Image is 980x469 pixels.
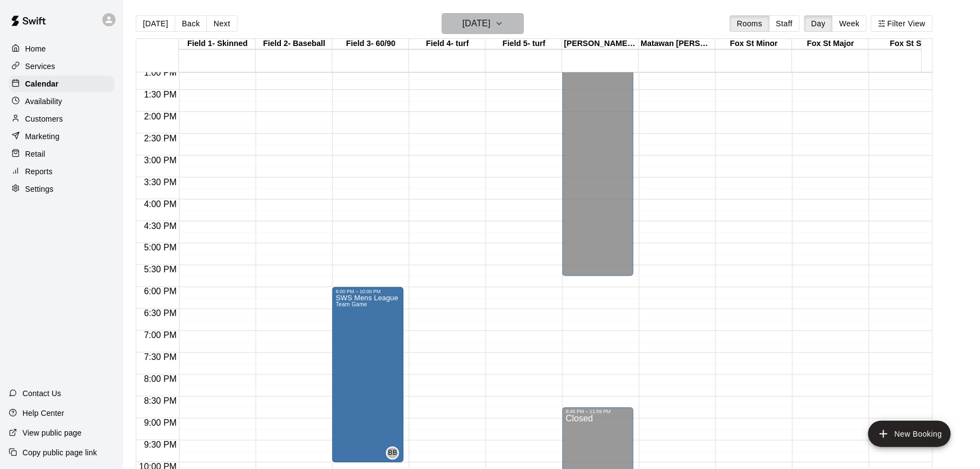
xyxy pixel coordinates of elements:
[25,148,45,159] p: Retail
[141,156,180,165] span: 3:00 PM
[175,15,207,32] button: Back
[792,39,869,49] div: Fox St Major
[716,39,792,49] div: Fox St Minor
[562,39,639,49] div: [PERSON_NAME] Park Snack Stand
[9,163,114,180] a: Reports
[25,43,46,54] p: Home
[22,408,64,419] p: Help Center
[25,131,60,142] p: Marketing
[386,447,399,460] div: Brian Burns
[141,375,180,384] span: 8:00 PM
[639,39,716,49] div: Matawan [PERSON_NAME] Field
[141,353,180,362] span: 7:30 PM
[9,41,114,57] a: Home
[9,111,114,127] a: Customers
[22,388,61,399] p: Contact Us
[9,146,114,162] a: Retail
[141,199,180,209] span: 4:00 PM
[409,39,486,49] div: Field 4- turf
[25,184,54,195] p: Settings
[141,441,180,450] span: 9:30 PM
[141,112,180,121] span: 2:00 PM
[769,15,800,32] button: Staff
[141,265,180,274] span: 5:30 PM
[730,15,769,32] button: Rooms
[486,39,562,49] div: Field 5- turf
[141,309,180,318] span: 6:30 PM
[832,15,867,32] button: Week
[141,331,180,340] span: 7:00 PM
[9,58,114,75] a: Services
[25,78,59,89] p: Calendar
[256,39,332,49] div: Field 2- Baseball
[336,301,367,307] span: Team Game
[332,287,403,462] div: 6:00 PM – 10:00 PM: SWS Mens League
[869,39,946,49] div: Fox St Sr
[868,421,951,447] button: add
[442,13,524,34] button: [DATE]
[336,289,400,294] div: 6:00 PM – 10:00 PM
[22,447,97,458] p: Copy public page link
[804,15,833,32] button: Day
[141,134,180,143] span: 2:30 PM
[9,76,114,92] a: Calendar
[136,15,175,32] button: [DATE]
[9,128,114,145] a: Marketing
[9,93,114,110] a: Availability
[179,39,256,49] div: Field 1- Skinned
[141,243,180,253] span: 5:00 PM
[25,113,63,124] p: Customers
[141,419,180,428] span: 9:00 PM
[22,427,82,438] p: View public page
[463,16,491,31] h6: [DATE]
[388,448,397,459] span: BB
[25,166,53,177] p: Reports
[141,90,180,99] span: 1:30 PM
[566,409,630,415] div: 8:45 PM – 11:59 PM
[141,68,180,77] span: 1:00 PM
[25,61,55,72] p: Services
[332,39,409,49] div: Field 3- 60/90
[141,178,180,187] span: 3:30 PM
[141,287,180,296] span: 6:00 PM
[390,447,399,460] span: Brian Burns
[141,221,180,231] span: 4:30 PM
[141,397,180,406] span: 8:30 PM
[25,96,62,107] p: Availability
[9,181,114,197] a: Settings
[871,15,932,32] button: Filter View
[206,15,237,32] button: Next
